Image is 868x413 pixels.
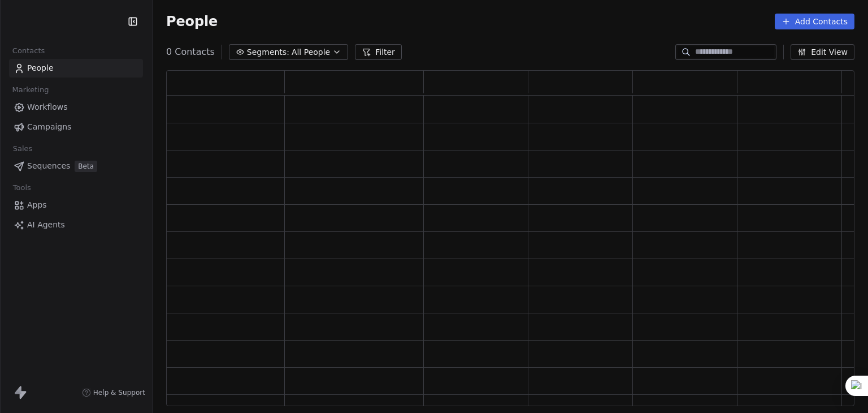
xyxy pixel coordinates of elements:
button: Add Contacts [775,14,854,29]
span: Beta [75,161,97,172]
a: People [9,59,143,78]
span: AI Agents [27,219,65,231]
span: Marketing [7,81,54,98]
span: People [166,13,218,30]
span: People [27,62,54,74]
a: AI Agents [9,216,143,234]
a: Apps [9,196,143,214]
button: Filter [355,44,402,60]
span: All People [292,46,330,58]
span: Help & Support [93,388,145,397]
span: Campaigns [27,121,71,133]
span: Contacts [7,42,50,59]
span: Apps [27,199,47,211]
span: Sales [8,140,37,157]
span: Segments: [247,46,289,58]
span: Workflows [27,101,68,113]
span: 0 Contacts [166,45,215,59]
span: Sequences [27,160,70,172]
a: Workflows [9,98,143,117]
a: Campaigns [9,118,143,136]
a: Help & Support [82,388,145,397]
button: Edit View [791,44,854,60]
a: SequencesBeta [9,157,143,175]
span: Tools [8,179,36,196]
